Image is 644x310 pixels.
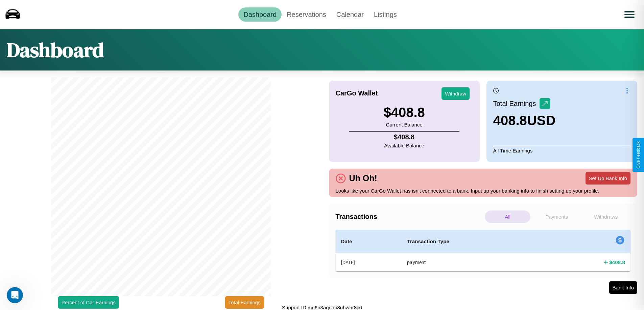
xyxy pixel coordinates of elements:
p: Looks like your CarGo Wallet has isn't connected to a bank. Input up your banking info to finish ... [336,186,631,195]
a: Reservations [282,7,331,22]
p: Total Earnings [493,97,540,110]
button: Bank Info [609,281,637,294]
h3: $ 408.8 [383,105,425,120]
h3: 408.8 USD [493,113,556,128]
h4: $ 408.8 [384,133,424,141]
th: payment [402,253,542,272]
h4: Transactions [336,213,483,221]
p: All [485,210,530,223]
a: Listings [369,7,402,22]
p: Available Balance [384,141,424,150]
a: Dashboard [238,7,282,22]
button: Set Up Bank Info [586,172,630,185]
table: simple table [336,230,631,271]
a: Calendar [331,7,369,22]
p: All Time Earnings [493,146,630,155]
h1: Dashboard [7,36,104,64]
p: Payments [534,210,579,223]
div: Give Feedback [636,141,641,169]
button: Withdraw [442,87,470,100]
button: Open menu [620,5,639,24]
p: Withdraws [583,210,629,223]
h4: Date [341,237,397,246]
th: [DATE] [336,253,402,272]
h4: CarGo Wallet [336,89,378,97]
button: Percent of Car Earnings [58,296,119,309]
h4: Transaction Type [407,237,536,246]
p: Current Balance [383,120,425,129]
button: Total Earnings [225,296,264,309]
iframe: Intercom live chat [7,287,23,303]
h4: $ 408.8 [609,259,625,266]
h4: Uh Oh! [346,173,381,183]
